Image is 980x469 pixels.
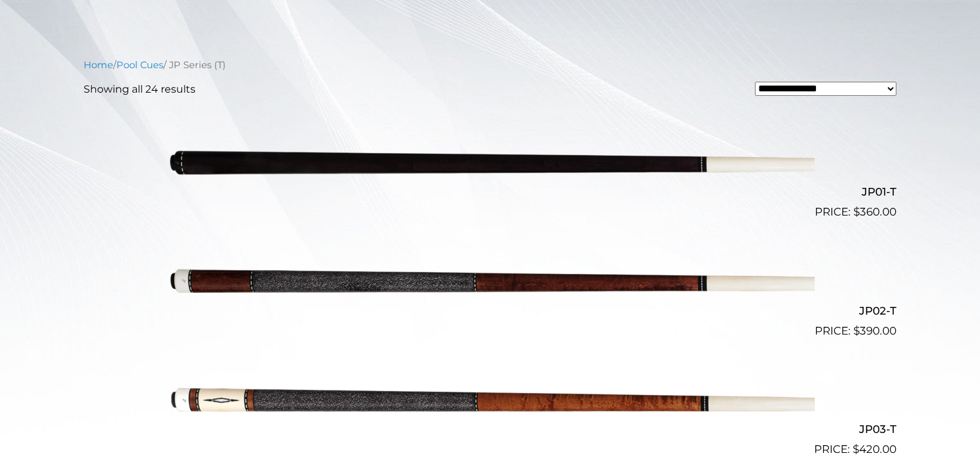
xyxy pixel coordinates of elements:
[84,107,896,221] a: JP01-T $360.00
[84,226,896,339] a: JP02-T $390.00
[853,324,896,337] bdi: 390.00
[755,82,896,96] select: Shop order
[84,299,896,322] h2: JP02-T
[84,58,896,72] nav: Breadcrumb
[84,345,896,458] a: JP03-T $420.00
[853,443,859,455] span: $
[84,418,896,441] h2: JP03-T
[853,324,860,337] span: $
[853,205,860,218] span: $
[853,205,896,218] bdi: 360.00
[116,59,163,71] a: Pool Cues
[165,107,815,216] img: JP01-T
[84,82,195,97] p: Showing all 24 results
[84,180,896,204] h2: JP01-T
[165,345,815,453] img: JP03-T
[84,59,113,71] a: Home
[853,443,896,455] bdi: 420.00
[165,226,815,334] img: JP02-T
